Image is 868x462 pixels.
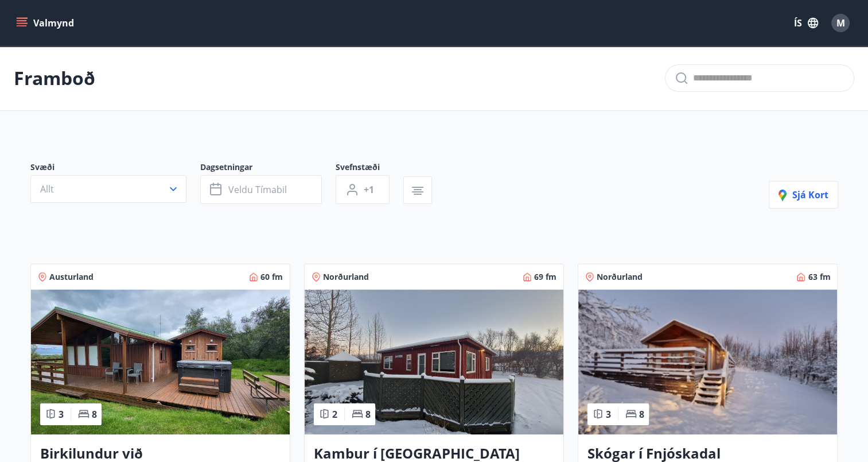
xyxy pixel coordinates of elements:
[769,181,838,209] button: Sjá kort
[228,183,287,196] span: Veldu tímabil
[779,188,828,201] span: Sjá kort
[92,408,97,421] span: 8
[14,66,95,91] p: Framboð
[336,175,390,204] button: +1
[31,290,290,434] img: Paella dish
[49,271,94,283] span: Austurland
[827,9,854,37] button: M
[305,290,563,434] img: Paella dish
[365,408,371,421] span: 8
[597,271,643,283] span: Norðurland
[788,13,824,33] button: ÍS
[578,290,837,434] img: Paella dish
[14,13,79,33] button: menu
[200,161,336,175] span: Dagsetningar
[332,408,337,421] span: 2
[836,17,845,29] span: M
[606,408,611,421] span: 3
[639,408,644,421] span: 8
[40,183,54,195] span: Allt
[260,271,283,283] span: 60 fm
[336,161,403,175] span: Svefnstæði
[534,271,556,283] span: 69 fm
[364,183,374,196] span: +1
[808,271,830,283] span: 63 fm
[59,408,64,421] span: 3
[30,175,186,203] button: Allt
[323,271,369,283] span: Norðurland
[30,161,200,175] span: Svæði
[200,175,322,204] button: Veldu tímabil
